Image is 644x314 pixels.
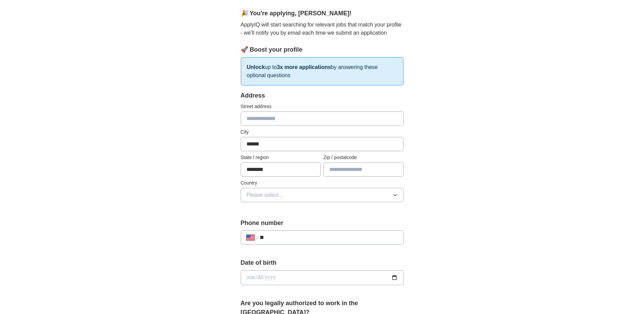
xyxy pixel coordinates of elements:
[241,21,404,37] p: ApplyIQ will start searching for relevant jobs that match your profile - we'll notify you by emai...
[241,57,404,86] p: up to by answering these optional questions
[241,219,404,228] label: Phone number
[247,64,265,70] strong: Unlock
[241,154,321,161] label: State / region
[241,258,404,267] label: Date of birth
[241,179,404,187] label: Country
[241,188,404,202] button: Please select...
[241,128,404,136] label: City
[246,191,283,199] span: Please select...
[241,91,404,100] div: Address
[324,154,404,161] label: Zip / postalcode
[241,45,404,54] div: 🚀 Boost your profile
[277,64,331,70] strong: 3x more applications
[241,9,404,18] div: 🎉 You're applying , [PERSON_NAME] !
[241,103,404,110] label: Street address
